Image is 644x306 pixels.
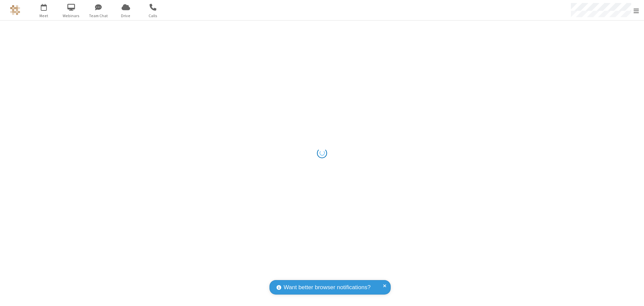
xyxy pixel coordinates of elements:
[113,13,138,19] span: Drive
[31,13,57,19] span: Meet
[86,13,111,19] span: Team Chat
[59,13,84,19] span: Webinars
[140,13,166,19] span: Calls
[10,5,20,15] img: QA Selenium DO NOT DELETE OR CHANGE
[284,283,371,292] span: Want better browser notifications?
